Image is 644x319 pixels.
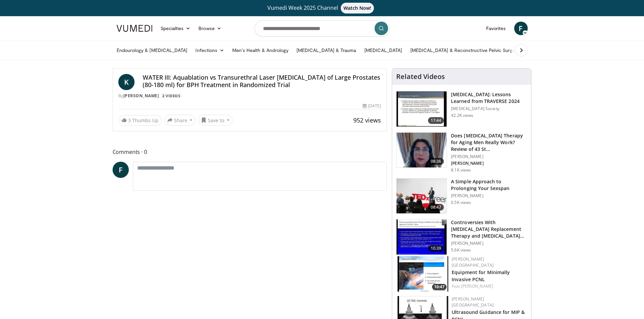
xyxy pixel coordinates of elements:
span: 08:47 [428,204,444,211]
h3: Controversies With [MEDICAL_DATA] Replacement Therapy and [MEDICAL_DATA] Can… [451,219,527,239]
a: Vumedi Week 2025 ChannelWatch Now! [118,3,527,14]
img: c4bd4661-e278-4c34-863c-57c104f39734.150x105_q85_crop-smart_upscale.jpg [397,179,447,214]
span: 08:36 [428,158,444,165]
a: 10:39 Controversies With [MEDICAL_DATA] Replacement Therapy and [MEDICAL_DATA] Can… [PERSON_NAME]... [396,219,527,255]
a: 17:44 [MEDICAL_DATA]: Lessons Learned from TRAVERSE 2024 [MEDICAL_DATA] Society 42.2K views [396,91,527,127]
div: [DATE] [363,103,381,109]
a: Men’s Health & Andrology [228,44,292,57]
img: 418933e4-fe1c-4c2e-be56-3ce3ec8efa3b.150x105_q85_crop-smart_upscale.jpg [397,219,447,255]
p: [MEDICAL_DATA] Society [451,106,527,111]
a: Infections [191,44,228,57]
h3: [MEDICAL_DATA]: Lessons Learned from TRAVERSE 2024 [451,91,527,105]
a: [PERSON_NAME] [GEOGRAPHIC_DATA] [452,256,494,268]
a: 2 Videos [160,93,183,99]
a: [MEDICAL_DATA] & Reconstructive Pelvic Surgery [406,44,524,57]
a: 08:36 Does [MEDICAL_DATA] Therapy for Aging Men Really Work? Review of 43 St… [PERSON_NAME] [PERS... [396,132,527,173]
a: Specialties [157,22,195,35]
a: F [113,162,129,178]
p: 6.5K views [451,200,471,205]
h3: A Simple Approach to Prolonging Your Sexspan [451,178,527,192]
input: Search topics, interventions [255,20,390,36]
p: [PERSON_NAME] [451,193,527,198]
button: Save to [198,115,233,126]
a: [MEDICAL_DATA] & Trauma [292,44,360,57]
p: [PERSON_NAME] [451,154,527,159]
a: Browse [194,22,225,35]
span: 10:47 [432,284,447,290]
p: 5.6K views [451,247,471,253]
p: 8.1K views [451,167,471,173]
p: [PERSON_NAME] [451,161,527,166]
a: [MEDICAL_DATA] [360,44,406,57]
img: 57193a21-700a-4103-8163-b4069ca57589.150x105_q85_crop-smart_upscale.jpg [398,256,448,292]
span: 10:39 [428,245,444,252]
div: By [118,93,381,99]
a: [PERSON_NAME] [GEOGRAPHIC_DATA] [452,296,494,308]
img: VuMedi Logo [117,25,152,32]
h4: WATER III: Aquablation vs Transurethral Laser [MEDICAL_DATA] of Large Prostates (80-180 ml) for B... [143,74,381,88]
a: 10:47 [398,256,448,292]
a: 3 Thumbs Up [118,115,162,126]
span: 17:44 [428,117,444,124]
a: Favorites [482,22,510,35]
p: [PERSON_NAME] [451,241,527,246]
a: Endourology & [MEDICAL_DATA] [113,44,192,57]
button: Share [164,115,196,126]
div: Feat. [452,283,526,289]
a: Equipment for Minimally Invasive PCNL [452,269,510,283]
span: Comments 0 [113,148,387,156]
a: [PERSON_NAME] [123,93,159,99]
a: K [118,74,135,90]
span: Watch Now! [341,3,374,14]
img: 4d4bce34-7cbb-4531-8d0c-5308a71d9d6c.150x105_q85_crop-smart_upscale.jpg [397,133,447,168]
img: 1317c62a-2f0d-4360-bee0-b1bff80fed3c.150x105_q85_crop-smart_upscale.jpg [397,91,447,127]
a: [PERSON_NAME] [461,283,493,289]
span: 3 [128,117,131,124]
span: 952 views [353,116,381,124]
h4: Related Videos [396,73,445,81]
a: 08:47 A Simple Approach to Prolonging Your Sexspan [PERSON_NAME] 6.5K views [396,178,527,214]
p: 42.2K views [451,113,473,118]
h3: Does [MEDICAL_DATA] Therapy for Aging Men Really Work? Review of 43 St… [451,132,527,153]
a: F [514,22,528,35]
